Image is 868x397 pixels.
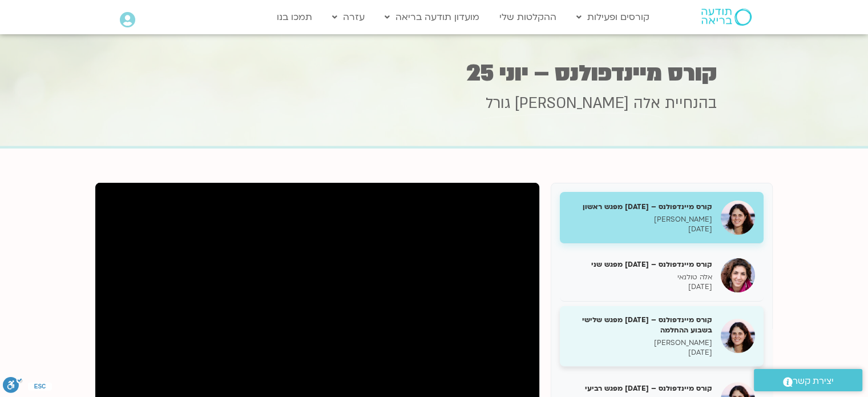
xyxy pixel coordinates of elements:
h5: קורס מיינדפולנס – [DATE] מפגש ראשון [568,202,712,212]
span: יצירת קשר [793,374,834,389]
p: [DATE] [568,224,712,234]
h1: קורס מיינדפולנס – יוני 25 [152,62,717,85]
p: [DATE] [568,348,712,358]
p: אלה טולנאי [568,272,712,282]
p: [DATE] [568,282,712,292]
img: קורס מיינדפולנס – יוני 25 מפגש ראשון [721,200,755,235]
h5: קורס מיינדפולנס – [DATE] מפגש רביעי [568,383,712,394]
span: בהנחיית [665,93,717,114]
p: [PERSON_NAME] [568,215,712,224]
a: יצירת קשר [754,369,862,391]
h5: קורס מיינדפולנס – [DATE] מפגש שלישי בשבוע ההחלמה [568,315,712,335]
a: מועדון תודעה בריאה [379,6,485,28]
h5: קורס מיינדפולנס – [DATE] מפגש שני [568,259,712,270]
img: קורס מיינדפולנס – יוני 25 מפגש שני [721,258,755,292]
a: תמכו בנו [271,6,318,28]
a: ההקלטות שלי [494,6,562,28]
img: קורס מיינדפולנס – יוני 25 מפגש שלישי בשבוע ההחלמה [721,319,755,353]
a: עזרה [326,6,370,28]
a: קורסים ופעילות [571,6,655,28]
p: [PERSON_NAME] [568,338,712,348]
img: תודעה בריאה [701,9,752,26]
